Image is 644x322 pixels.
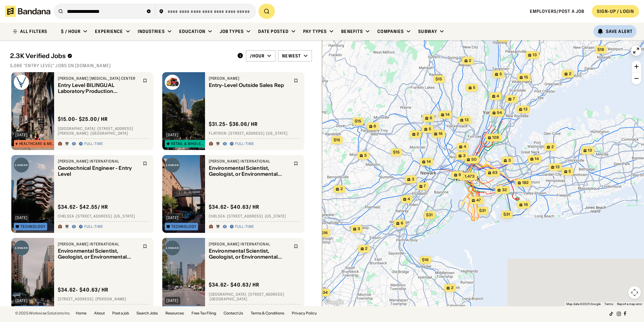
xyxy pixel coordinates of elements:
div: Save Alert [606,29,633,34]
span: 13 [524,107,528,112]
span: 2 [417,131,419,137]
span: 5 [569,169,571,174]
span: 4 [408,196,410,202]
span: $15 [436,77,442,81]
div: Pay Types [303,29,327,34]
img: Langan International logo [14,240,29,255]
div: Environmental Scientist, Geologist, or Environmental Engineer - Entry Level [209,248,290,260]
div: Experience [95,29,123,34]
div: $ / hour [61,29,80,34]
span: 5 [429,126,431,132]
a: Terms & Conditions [251,311,284,315]
div: Full-time [84,142,103,147]
div: 5,086 "entry level" jobs on [DOMAIN_NAME] [10,63,312,68]
span: 5 [499,72,502,77]
span: $15 [334,137,340,142]
div: Environmental Scientist, Geologist, or Environmental Engineer - Entry Level [58,248,139,260]
div: [PERSON_NAME] International [58,242,139,247]
span: 9 [458,172,461,178]
span: $31 [426,212,433,217]
div: Entry-Level Outside Sales Rep [209,82,290,88]
a: Home [76,311,86,315]
span: 7 [424,184,426,189]
div: [DATE] [15,299,28,303]
a: Free Tax Filing [192,311,216,315]
div: SIGN-UP / LOGIN [597,8,634,14]
div: /hour [250,53,265,59]
span: $16 [422,257,429,262]
span: 2 [469,58,471,63]
span: $34 [320,290,328,295]
span: 32 [502,187,507,193]
div: Full-time [235,224,254,229]
span: $18 [597,47,604,52]
span: 3 [463,153,465,158]
img: Nuvia Dental Implant Center logo [14,75,29,90]
div: [PERSON_NAME] [MEDICAL_DATA] Center [58,76,139,81]
span: 1,473 [465,174,475,179]
div: $ 34.62 - $40.63 / hr [209,282,260,288]
div: Technology [171,225,197,228]
div: [PERSON_NAME] [209,76,290,81]
span: $15 [393,150,400,154]
a: Post a job [112,311,129,315]
div: [DATE] [166,299,179,303]
span: 7 [513,96,515,102]
a: Terms (opens in new tab) [604,302,613,306]
div: grid [10,72,312,306]
span: 14 [535,156,539,162]
span: 13 [465,117,469,123]
span: $15 [355,119,361,123]
span: 2 [340,186,343,192]
div: [GEOGRAPHIC_DATA] · [STREET_ADDRESS] · [GEOGRAPHIC_DATA] [209,292,301,302]
span: 14 [446,112,450,117]
img: Google [324,298,344,306]
img: WB Mason logo [165,75,180,90]
span: 14 [427,159,431,164]
span: 13 [533,52,537,58]
span: 182 [522,180,529,185]
button: Map camera controls [628,286,641,299]
span: 5 [364,153,367,158]
div: Environmental Scientist, Geologist, or Environmental Engineer - Entry Level [209,165,290,177]
span: 4 [464,144,466,149]
span: 3 [358,226,360,232]
div: Job Types [220,29,244,34]
div: Entry Level BILINGUAL Laboratory Production Technician [58,82,139,94]
span: 63 [492,170,497,175]
a: Privacy Policy [292,311,317,315]
span: 16 [439,131,443,137]
div: [PERSON_NAME] International [58,159,139,164]
span: 16 [524,202,528,207]
span: 2 [451,285,453,291]
span: 3 [508,158,511,163]
a: Report a map error [617,302,642,306]
div: [DATE] [166,216,179,220]
div: Date Posted [258,29,289,34]
span: 13 [588,148,592,153]
div: Full-time [84,224,103,229]
div: Healthcare & Mental Health [19,142,55,146]
div: Flatiron · [STREET_ADDRESS] · [US_STATE] [209,131,301,136]
div: © 2025 Workwise Solutions Inc. [15,311,71,315]
span: 128 [492,135,499,140]
div: Geotechnical Engineer - Entry Level [58,165,139,177]
img: Langan International logo [165,158,180,173]
span: 50 [471,157,477,162]
span: 5 [473,85,475,90]
div: [PERSON_NAME] International [209,242,290,247]
div: Technology [20,225,46,228]
span: 54 [497,110,502,115]
div: 2.3K Verified Jobs [10,52,232,60]
div: Education [179,29,205,34]
div: Full-time [235,142,254,147]
div: Industries [138,29,165,34]
span: 2 [551,144,554,150]
div: ALL FILTERS [20,29,47,34]
a: Employers/Post a job [530,8,584,14]
span: 47 [476,198,481,203]
a: About [94,311,105,315]
div: [PERSON_NAME] International [209,159,290,164]
div: Subway [418,29,437,34]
